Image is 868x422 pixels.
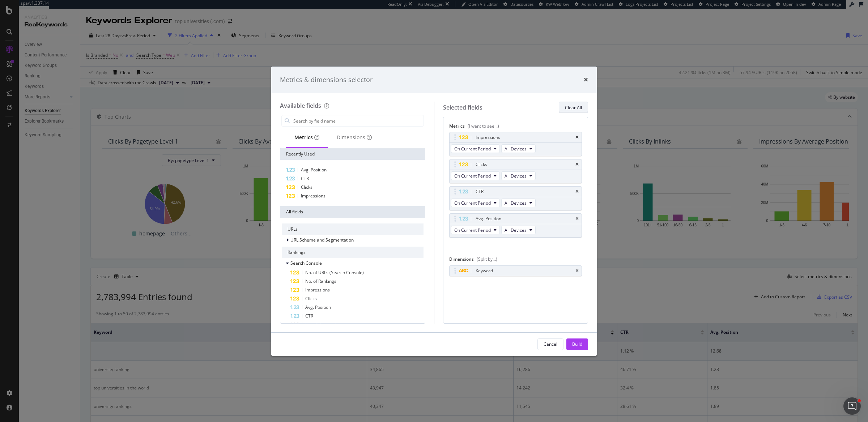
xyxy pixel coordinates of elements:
div: Clicks [476,161,487,168]
div: Rankings [282,247,424,258]
span: On Current Period [454,227,491,233]
span: On Current Period [454,200,491,206]
div: CTR [476,188,484,195]
span: All Devices [505,173,527,179]
button: All Devices [501,226,536,234]
div: Cancel [544,341,557,347]
div: ImpressionstimesOn Current PeriodAll Devices [449,132,582,156]
span: On Current Period [454,173,491,179]
span: Impressions [301,193,325,199]
div: times [575,269,579,273]
button: On Current Period [451,171,500,180]
div: Keyword [476,267,493,274]
div: Avg. Position [476,215,501,222]
div: ClickstimesOn Current PeriodAll Devices [449,159,582,183]
button: Build [566,338,588,350]
button: All Devices [501,199,536,207]
div: times [575,189,579,194]
input: Search by field name [293,115,424,126]
div: Dimensions [449,256,582,265]
span: URL Scheme and Segmentation [290,237,354,243]
span: No. of Rankings [305,278,336,284]
button: On Current Period [451,199,500,207]
span: Avg. Position [305,304,331,310]
span: On Current Period [454,146,491,152]
span: Impressions [305,287,330,293]
span: Clicks [305,295,317,302]
div: CTRtimesOn Current PeriodAll Devices [449,186,582,210]
span: Avg. Position [301,167,327,173]
div: Impressions [476,134,500,141]
span: Search Console [290,260,322,266]
span: CTR [301,175,309,182]
div: URLs [282,223,424,235]
div: Build [572,341,582,347]
div: All fields [280,206,425,218]
span: CTR [305,313,313,319]
div: times [575,135,579,140]
div: Metrics [449,123,582,132]
button: All Devices [501,171,536,180]
div: times [575,162,579,167]
span: Clicks [301,184,312,190]
button: Clear All [559,102,588,113]
button: On Current Period [451,226,500,234]
div: Metrics [294,134,319,141]
div: Dimensions [337,134,372,141]
span: All Devices [505,200,527,206]
button: Cancel [537,338,563,350]
iframe: Intercom live chat [843,397,861,415]
span: All Devices [505,146,527,152]
div: (I want to see...) [468,123,499,129]
span: No. of URLs (Search Console) [305,269,364,276]
span: All Devices [505,227,527,233]
div: modal [271,67,597,356]
div: Clear All [565,105,582,111]
div: Keywordtimes [449,265,582,276]
div: times [575,217,579,221]
div: Available fields [280,102,321,110]
button: All Devices [501,144,536,153]
div: (Split by...) [477,256,497,262]
button: On Current Period [451,144,500,153]
div: Metrics & dimensions selector [280,75,373,85]
div: times [584,75,588,85]
div: Selected fields [443,103,482,112]
div: Avg. PositiontimesOn Current PeriodAll Devices [449,213,582,238]
div: Recently Used [280,148,425,160]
